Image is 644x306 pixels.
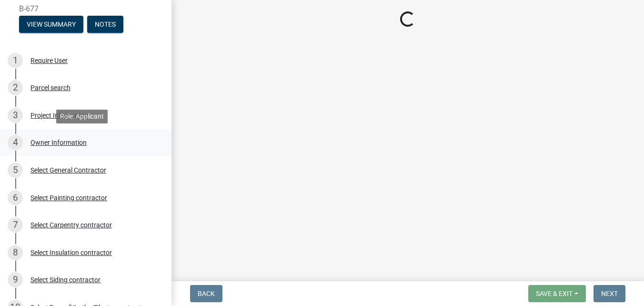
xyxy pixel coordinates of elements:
button: Notes [87,16,123,33]
button: Back [190,285,222,302]
span: Back [198,290,215,297]
div: Role: Applicant [56,110,108,123]
div: Parcel search [30,84,70,91]
div: Select Carpentry contractor [30,222,112,228]
div: Owner Information [30,139,87,146]
div: 3 [8,108,23,123]
button: Next [594,285,625,302]
span: B-677 [19,4,152,13]
div: Select Siding contractor [30,276,101,283]
div: Select Insulation contractor [30,249,112,256]
div: Project Information [30,112,88,119]
wm-modal-confirm: Notes [87,21,123,29]
div: Select General Contractor [30,167,106,173]
div: 7 [8,217,23,233]
span: Next [601,290,618,297]
div: Select Painting contractor [30,194,107,201]
div: Require User [30,57,68,64]
div: 5 [8,163,23,178]
div: 2 [8,80,23,95]
button: Save & Exit [528,285,586,302]
div: 9 [8,272,23,287]
div: 4 [8,135,23,150]
span: Save & Exit [536,290,573,297]
wm-modal-confirm: Summary [19,21,83,29]
div: 8 [8,245,23,260]
div: 1 [8,53,23,68]
button: View Summary [19,16,83,33]
div: 6 [8,190,23,205]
